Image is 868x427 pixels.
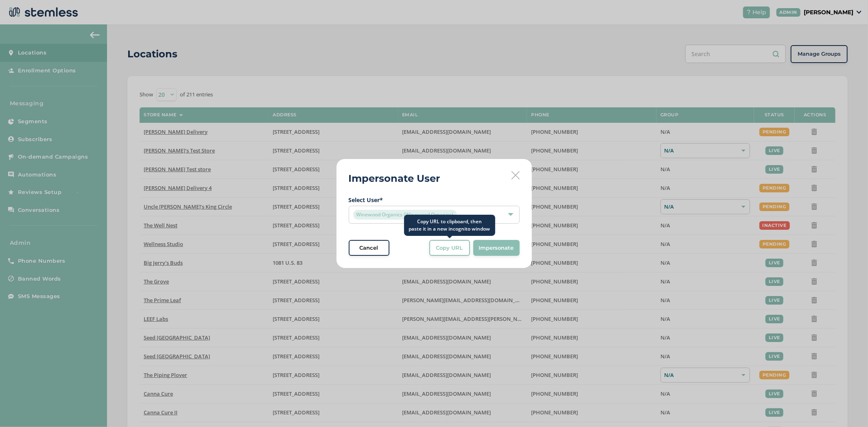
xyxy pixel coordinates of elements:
[473,240,520,256] button: Impersonate
[404,215,495,236] div: Copy URL to clipboard, then paste it in a new incognito window
[349,240,389,256] button: Cancel
[429,240,470,256] button: Copy URL
[479,244,514,252] span: Impersonate
[353,210,457,220] span: Winewood Organics (Winewood Organics)
[349,196,520,204] label: Select User
[827,388,868,427] iframe: Chat Widget
[436,244,463,252] span: Copy URL
[360,244,378,252] span: Cancel
[349,171,440,186] h2: Impersonate User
